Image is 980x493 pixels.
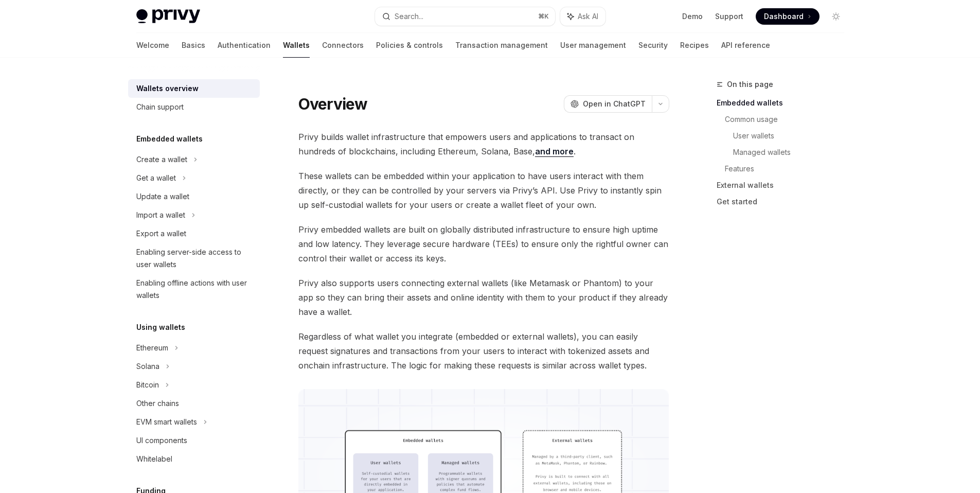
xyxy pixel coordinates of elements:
a: Common usage [725,111,852,128]
button: Ask AI [560,7,605,26]
a: Wallets overview [128,79,260,98]
div: Ethereum [136,342,168,354]
div: Enabling offline actions with user wallets [136,277,254,302]
div: Export a wallet [136,227,186,240]
a: Other chains [128,394,260,413]
span: Regardless of what wallet you integrate (embedded or external wallets), you can easily request si... [298,329,669,373]
a: Chain support [128,98,260,116]
span: Privy also supports users connecting external wallets (like Metamask or Phantom) to your app so t... [298,276,669,319]
div: Whitelabel [136,453,172,465]
a: API reference [721,33,770,58]
span: ⌘ K [538,12,549,21]
div: Solana [136,360,159,373]
a: Features [725,161,852,177]
a: External wallets [717,177,852,193]
a: Connectors [322,33,364,58]
a: Enabling server-side access to user wallets [128,243,260,274]
a: Enabling offline actions with user wallets [128,274,260,305]
a: Dashboard [756,8,819,25]
a: Basics [182,33,205,58]
a: User wallets [733,128,852,144]
h5: Embedded wallets [136,133,203,145]
div: Search... [395,10,423,23]
span: Privy builds wallet infrastructure that empowers users and applications to transact on hundreds o... [298,130,669,159]
a: Support [715,11,743,22]
h1: Overview [298,95,368,113]
a: User management [560,33,626,58]
a: Wallets [283,33,310,58]
div: Other chains [136,397,179,410]
a: Whitelabel [128,450,260,468]
a: Recipes [680,33,709,58]
div: Chain support [136,101,184,113]
a: Policies & controls [376,33,443,58]
a: Update a wallet [128,187,260,206]
div: Get a wallet [136,172,176,184]
a: Authentication [218,33,271,58]
a: and more [535,146,574,157]
div: Enabling server-side access to user wallets [136,246,254,271]
button: Toggle dark mode [828,8,844,25]
span: On this page [727,78,773,91]
a: Transaction management [455,33,548,58]
div: EVM smart wallets [136,416,197,428]
button: Search...⌘K [375,7,555,26]
div: UI components [136,434,187,447]
a: UI components [128,431,260,450]
a: Get started [717,193,852,210]
a: Export a wallet [128,224,260,243]
img: light logo [136,9,200,24]
div: Bitcoin [136,379,159,391]
div: Import a wallet [136,209,185,221]
div: Create a wallet [136,153,187,166]
a: Managed wallets [733,144,852,161]
div: Update a wallet [136,190,189,203]
h5: Using wallets [136,321,185,333]
span: These wallets can be embedded within your application to have users interact with them directly, ... [298,169,669,212]
span: Ask AI [578,11,598,22]
button: Open in ChatGPT [564,95,652,113]
span: Privy embedded wallets are built on globally distributed infrastructure to ensure high uptime and... [298,222,669,266]
a: Welcome [136,33,169,58]
span: Dashboard [764,11,804,22]
a: Demo [682,11,703,22]
a: Embedded wallets [717,95,852,111]
a: Security [638,33,668,58]
div: Wallets overview [136,82,199,95]
span: Open in ChatGPT [583,99,646,109]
